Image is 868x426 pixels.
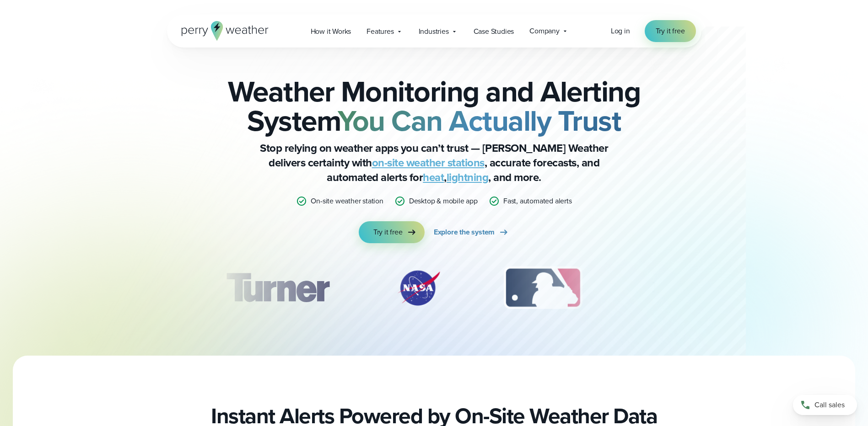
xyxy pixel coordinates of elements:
img: PGA.svg [635,265,708,311]
span: How it Works [311,26,351,37]
div: slideshow [213,265,656,315]
img: NASA.svg [387,265,451,311]
a: Log in [611,26,630,37]
a: Call sales [793,395,857,415]
a: How it Works [303,22,359,41]
span: Industries [419,26,449,37]
div: 1 of 12 [212,265,342,311]
span: Company [529,26,560,37]
a: Case Studies [466,22,522,41]
span: Explore the system [434,227,495,238]
div: 4 of 12 [635,265,708,311]
span: Log in [611,26,630,36]
h2: Weather Monitoring and Alerting System [213,77,656,135]
span: Features [367,26,394,37]
p: On-site weather station [311,196,383,207]
a: Try it free [645,20,696,42]
a: lightning [447,169,489,186]
a: Explore the system [434,221,509,243]
strong: You Can Actually Trust [338,99,621,142]
div: 3 of 12 [495,265,591,311]
p: Fast, automated alerts [503,196,572,207]
span: Try it free [656,26,685,37]
p: Stop relying on weather apps you can’t trust — [PERSON_NAME] Weather delivers certainty with , ac... [251,141,617,185]
a: Try it free [359,221,425,243]
div: 2 of 12 [387,265,451,311]
img: Turner-Construction_1.svg [212,265,342,311]
span: Try it free [373,227,403,238]
a: on-site weather stations [372,154,485,171]
img: MLB.svg [495,265,591,311]
span: Call sales [814,399,845,410]
a: heat [423,169,444,186]
span: Case Studies [474,26,514,37]
p: Desktop & mobile app [409,196,478,207]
